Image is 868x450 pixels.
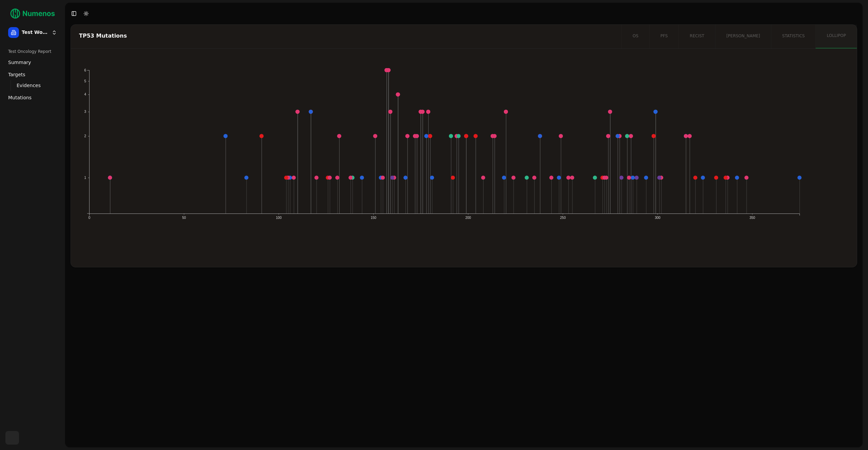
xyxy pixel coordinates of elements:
span: Summary [8,59,31,66]
text: 100 [276,216,282,220]
text: 1 [84,176,86,180]
text: 3 [84,110,86,114]
button: Test Workspace [5,24,60,41]
text: 2 [84,134,86,138]
text: 4 [84,93,86,97]
text: 300 [655,216,661,220]
span: Evidences [17,82,41,89]
a: Evidences [14,81,52,90]
text: 0 [88,216,91,220]
text: 250 [560,216,566,220]
a: Targets [5,69,60,80]
span: Test Workspace [22,29,49,36]
text: 350 [750,216,756,220]
span: Mutations [8,94,32,101]
text: 150 [371,216,377,220]
text: 200 [466,216,471,220]
div: Test Oncology Report [5,46,60,57]
a: Mutations [5,92,60,103]
text: 6 [84,68,86,72]
span: Targets [8,71,25,78]
text: 50 [182,216,186,220]
div: TP53 Mutations [79,33,611,39]
text: 5 [84,79,86,83]
img: Numenos [5,5,60,22]
a: Summary [5,57,60,68]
